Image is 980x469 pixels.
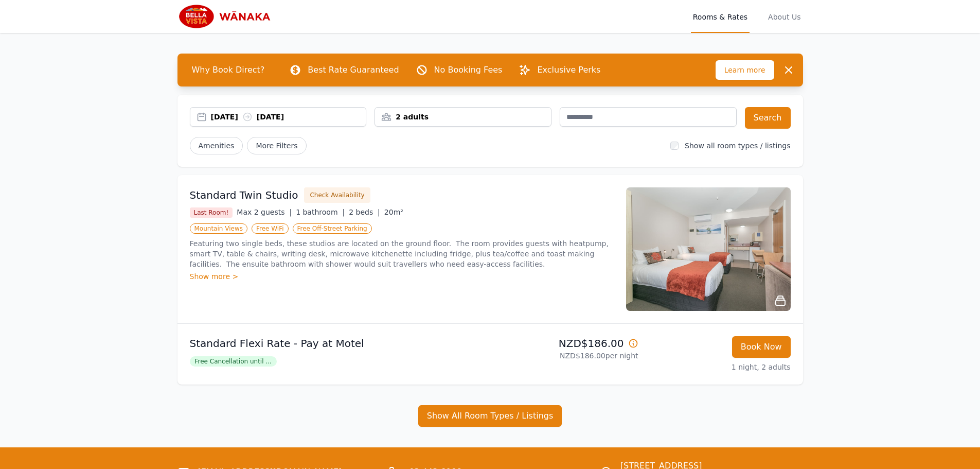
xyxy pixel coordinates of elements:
[685,142,790,150] label: Show all room types / listings
[418,405,562,427] button: Show All Room Types / Listings
[308,64,399,76] p: Best Rate Guaranteed
[537,64,600,76] p: Exclusive Perks
[716,60,774,80] span: Learn more
[434,64,503,76] p: No Booking Fees
[190,223,247,234] span: Mountain Views
[190,336,486,351] p: Standard Flexi Rate - Pay at Motel
[190,207,233,218] span: Last Room!
[247,137,306,154] span: More Filters
[190,356,277,367] span: Free Cancellation until ...
[190,137,243,154] button: Amenities
[494,351,638,361] p: NZD$186.00 per night
[190,238,614,269] p: Featuring two single beds, these studios are located on the ground floor. The room provides guest...
[647,362,791,372] p: 1 night, 2 adults
[494,336,638,351] p: NZD$186.00
[190,188,298,202] h3: Standard Twin Studio
[349,208,380,216] span: 2 beds |
[190,271,614,282] div: Show more >
[237,208,292,216] span: Max 2 guests |
[732,336,791,358] button: Book Now
[211,112,366,122] div: [DATE] [DATE]
[296,208,345,216] span: 1 bathroom |
[384,208,403,216] span: 20m²
[252,223,289,234] span: Free WiFi
[177,4,277,29] img: Bella Vista Wanaka
[375,112,551,122] div: 2 adults
[745,107,791,129] button: Search
[304,187,370,203] button: Check Availability
[184,60,273,80] span: Why Book Direct?
[293,223,372,234] span: Free Off-Street Parking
